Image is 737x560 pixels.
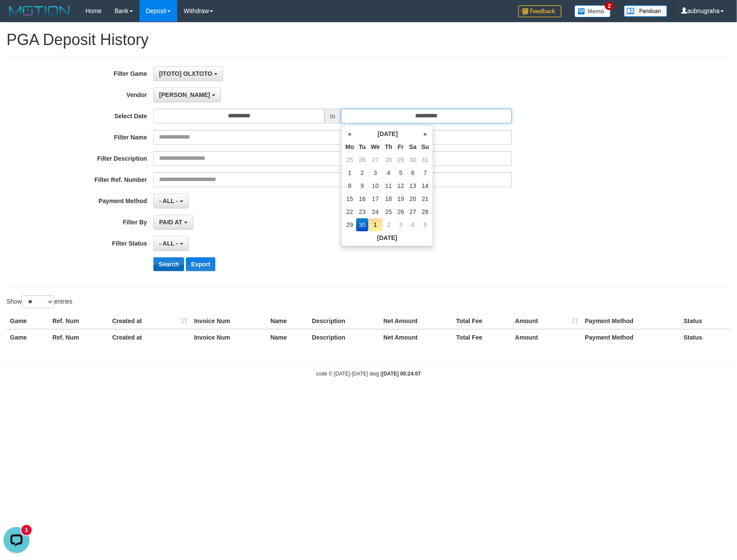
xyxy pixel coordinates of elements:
button: Export [186,257,215,271]
th: Net Amount [380,329,453,345]
th: [DATE] [356,127,419,140]
span: [PERSON_NAME] [159,91,210,98]
th: Created at [109,313,191,329]
button: - ALL - [153,236,188,251]
td: 9 [356,179,368,192]
td: 17 [368,192,383,205]
th: Ref. Num [49,329,109,345]
td: 10 [368,179,383,192]
td: 2 [356,166,368,179]
th: Amount [512,313,581,329]
label: Show entries [6,295,72,308]
td: 29 [343,218,356,231]
td: 8 [343,179,356,192]
td: 24 [368,205,383,218]
th: Status [680,313,731,329]
button: Search [153,257,184,271]
span: [ITOTO] OLXTOTO [159,70,212,77]
td: 21 [419,192,431,205]
button: [PERSON_NAME] [153,87,221,102]
th: » [419,127,431,140]
th: Game [6,329,49,345]
td: 4 [383,166,395,179]
span: to [325,109,341,123]
td: 25 [343,153,356,166]
td: 1 [343,166,356,179]
img: Feedback.jpg [518,5,562,17]
th: Total Fee [453,313,512,329]
strong: [DATE] 00:24:07 [382,371,421,377]
td: 1 [368,218,383,231]
button: - ALL - [153,194,188,208]
td: 12 [395,179,406,192]
th: Mo [343,140,356,153]
td: 13 [407,179,419,192]
th: Th [383,140,395,153]
td: 3 [368,166,383,179]
td: 14 [419,179,431,192]
h1: PGA Deposit History [6,31,731,49]
button: Open LiveChat chat widget [3,3,29,29]
img: Button%20Memo.svg [575,5,611,17]
th: Ref. Num [49,313,109,329]
th: Net Amount [380,313,453,329]
td: 3 [395,218,406,231]
span: 2 [605,2,614,10]
th: Status [680,329,731,345]
td: 30 [356,218,368,231]
td: 11 [383,179,395,192]
th: Payment Method [581,329,680,345]
th: [DATE] [343,231,431,244]
td: 26 [395,205,406,218]
img: MOTION_logo.png [6,4,72,17]
td: 22 [343,205,356,218]
th: Amount [512,329,581,345]
th: Payment Method [581,313,680,329]
th: Sa [407,140,419,153]
th: Invoice Num [191,329,267,345]
td: 19 [395,192,406,205]
th: Fr [395,140,406,153]
button: PAID AT [153,215,193,230]
select: Showentries [22,295,54,308]
td: 30 [407,153,419,166]
div: New messages notification [21,1,32,12]
td: 26 [356,153,368,166]
img: panduan.png [624,5,667,17]
th: Total Fee [453,329,512,345]
th: Invoice Num [191,313,267,329]
td: 16 [356,192,368,205]
td: 18 [383,192,395,205]
td: 27 [368,153,383,166]
span: - ALL - [159,197,178,204]
span: - ALL - [159,240,178,247]
td: 31 [419,153,431,166]
td: 20 [407,192,419,205]
th: Created at [109,329,191,345]
td: 7 [419,166,431,179]
td: 15 [343,192,356,205]
td: 27 [407,205,419,218]
th: Su [419,140,431,153]
th: We [368,140,383,153]
th: Name [267,313,308,329]
td: 2 [383,218,395,231]
th: Description [308,313,380,329]
td: 23 [356,205,368,218]
th: Description [308,329,380,345]
th: Game [6,313,49,329]
th: « [343,127,356,140]
td: 6 [407,166,419,179]
td: 28 [383,153,395,166]
td: 5 [395,166,406,179]
td: 4 [407,218,419,231]
small: code © [DATE]-[DATE] dwg | [316,371,421,377]
td: 29 [395,153,406,166]
button: [ITOTO] OLXTOTO [153,66,223,81]
th: Tu [356,140,368,153]
td: 28 [419,205,431,218]
td: 5 [419,218,431,231]
span: PAID AT [159,219,182,226]
th: Name [267,329,308,345]
td: 25 [383,205,395,218]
